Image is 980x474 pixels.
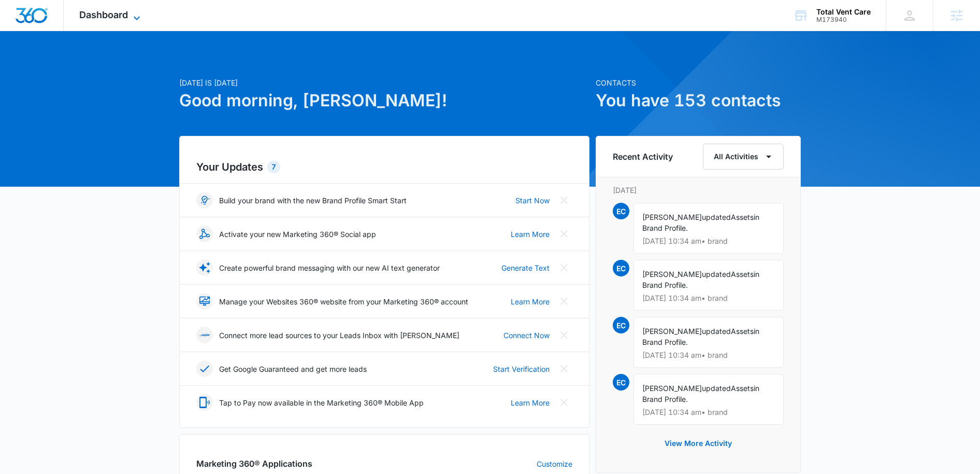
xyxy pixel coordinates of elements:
h2: Marketing 360® Applications [196,457,312,470]
a: Generate Text [501,262,550,273]
div: account id [816,16,871,23]
a: Start Now [515,195,550,206]
span: [PERSON_NAME] [642,213,702,221]
h1: Good morning, [PERSON_NAME]! [179,88,589,113]
span: Assets [731,327,754,336]
button: All Activities [703,144,784,170]
button: Close [556,259,572,276]
button: Close [556,226,572,242]
a: Start Verification [493,364,550,374]
span: updated [702,213,731,221]
span: [PERSON_NAME] [642,384,702,393]
p: Tap to Pay now available in the Marketing 360® Mobile App [219,397,424,408]
span: Assets [731,384,754,393]
span: EC [613,260,629,276]
p: [DATE] 10:34 am • brand [642,409,775,416]
span: Assets [731,270,754,278]
span: updated [702,270,731,278]
p: [DATE] is [DATE] [179,77,589,88]
p: Contacts [596,77,801,88]
p: Build your brand with the new Brand Profile Smart Start [219,195,407,206]
h6: Recent Activity [613,150,673,163]
button: Close [556,360,572,377]
a: Learn More [511,296,550,307]
button: Close [556,394,572,411]
span: updated [702,327,731,336]
p: Create powerful brand messaging with our new AI text generator [219,262,440,273]
span: EC [613,374,629,391]
button: View More Activity [654,431,742,456]
a: Learn More [511,229,550,240]
p: Activate your new Marketing 360® Social app [219,229,376,240]
p: [DATE] 10:34 am • brand [642,238,775,245]
button: Close [556,293,572,310]
p: [DATE] [613,185,784,196]
span: updated [702,384,731,393]
p: [DATE] 10:34 am • brand [642,352,775,359]
div: account name [816,8,871,16]
span: EC [613,317,629,333]
p: Connect more lead sources to your Leads Inbox with [PERSON_NAME] [219,330,459,341]
span: [PERSON_NAME] [642,270,702,278]
p: Get Google Guaranteed and get more leads [219,364,367,374]
p: Manage your Websites 360® website from your Marketing 360® account [219,296,468,307]
span: EC [613,203,629,219]
a: Learn More [511,397,550,408]
p: [DATE] 10:34 am • brand [642,295,775,302]
div: 7 [267,161,280,173]
a: Connect Now [503,330,550,341]
button: Close [556,327,572,343]
h1: You have 153 contacts [596,88,801,113]
button: Close [556,192,572,208]
span: [PERSON_NAME] [642,327,702,336]
span: Assets [731,213,754,221]
a: Customize [537,458,572,469]
span: Dashboard [79,9,128,20]
h2: Your Updates [196,159,572,175]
